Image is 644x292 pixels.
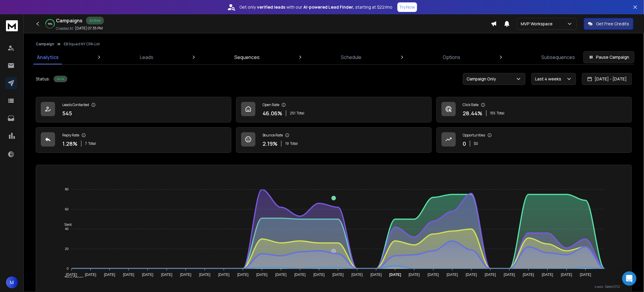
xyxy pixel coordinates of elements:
p: Campaign Only [467,76,499,82]
tspan: [DATE] [466,273,477,277]
p: 0 [463,139,466,148]
a: Leads Contacted545 [36,97,231,122]
tspan: [DATE] [123,273,135,277]
tspan: [DATE] [504,273,515,277]
tspan: [DATE] [104,273,116,277]
tspan: [DATE] [409,273,420,277]
p: 28.44 % [463,109,483,117]
p: 1.28 % [62,139,77,148]
tspan: [DATE] [447,273,458,277]
p: Status: [36,76,50,82]
span: Total [297,111,304,116]
tspan: [DATE] [428,273,439,277]
a: Analytics [33,50,62,64]
button: Try Now [397,2,417,12]
a: Reply Rate1.28%7Total [36,127,231,153]
span: Sent [60,223,72,227]
p: Last 4 weeks [535,76,564,82]
strong: verified leads [257,4,286,10]
img: logo [6,20,18,31]
div: Active [86,17,104,24]
span: Total [88,141,96,146]
span: Total [290,141,298,146]
button: M [6,277,18,288]
tspan: [DATE] [352,273,363,277]
tspan: 80 [65,188,68,191]
p: Leads [140,54,153,61]
p: Schedule [341,54,361,61]
span: 155 [490,111,496,116]
p: Get Free Credits [596,21,629,27]
div: Open Intercom Messenger [622,271,637,286]
p: Analytics [37,54,59,61]
a: Sequences [231,50,263,64]
p: 59 % [48,22,52,26]
a: Leads [136,50,157,64]
a: Opportunities0$0 [436,127,632,153]
tspan: [DATE] [256,273,268,277]
span: 19 [285,141,289,146]
tspan: [DATE] [85,273,96,277]
tspan: [DATE] [333,273,344,277]
p: Created At: [56,26,74,31]
span: Total [497,111,505,116]
tspan: [DATE] [371,273,382,277]
p: Open Rate [263,102,279,107]
p: x-axis : Date(UTC) [46,285,622,289]
button: Get Free Credits [584,18,634,30]
button: Pause Campaign [584,51,634,63]
span: Total Opens [60,276,83,280]
tspan: [DATE] [237,273,249,277]
div: Active [54,76,67,82]
p: Get only with our starting at $22/mo [240,4,393,10]
p: Sequences [235,54,260,61]
a: Subsequences [538,50,579,64]
p: MVP Workspace [521,21,555,27]
a: Click Rate28.44%155Total [436,97,632,122]
tspan: [DATE] [314,273,325,277]
tspan: [DATE] [199,273,211,277]
p: Click Rate [463,102,479,107]
tspan: [DATE] [485,273,496,277]
p: EB Squad NY CPA List [64,42,100,46]
tspan: [DATE] [161,273,173,277]
p: Options [443,54,460,61]
p: $ 0 [474,141,478,146]
tspan: [DATE] [294,273,306,277]
h1: Campaigns [56,17,82,24]
p: Subsequences [542,54,575,61]
p: 545 [62,109,72,117]
span: 7 [85,141,87,146]
p: Opportunities [463,133,485,138]
tspan: [DATE] [142,273,154,277]
tspan: 40 [65,227,68,231]
tspan: [DATE] [66,273,77,277]
tspan: 0 [67,267,69,271]
p: Bounce Rate [263,133,283,138]
a: Open Rate46.06%251Total [236,97,432,122]
tspan: [DATE] [561,273,573,277]
p: 46.06 % [263,109,282,117]
p: Leads Contacted [62,102,89,107]
button: Campaign [36,42,54,46]
tspan: [DATE] [523,273,534,277]
tspan: [DATE] [180,273,192,277]
a: Options [439,50,464,64]
a: Bounce Rate2.19%19Total [236,127,432,153]
tspan: [DATE] [580,273,592,277]
tspan: [DATE] [542,273,553,277]
tspan: 60 [65,207,68,211]
p: Reply Rate [62,133,79,138]
tspan: 20 [65,247,68,251]
span: 251 [290,111,295,116]
p: Try Now [399,4,415,10]
tspan: [DATE] [389,273,401,277]
tspan: [DATE] [218,273,230,277]
tspan: [DATE] [275,273,287,277]
a: Schedule [337,50,365,64]
strong: AI-powered Lead Finder, [304,4,354,10]
p: 2.19 % [263,139,277,148]
button: [DATE] - [DATE] [582,73,632,85]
